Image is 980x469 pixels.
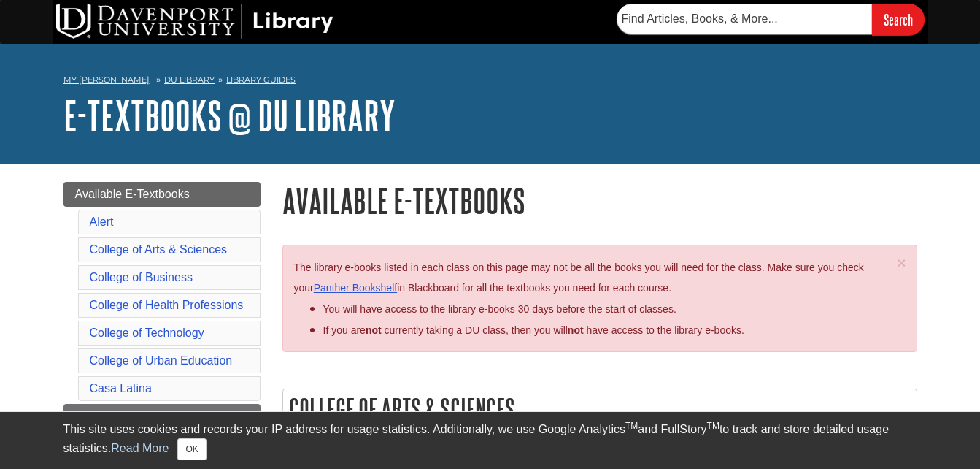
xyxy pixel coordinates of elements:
[625,421,638,431] sup: TM
[282,182,917,219] h1: Available E-Textbooks
[75,188,190,200] span: Available E-Textbooks
[90,271,193,283] a: College of Business
[63,421,917,460] div: This site uses cookies and records your IP address for usage statistics. Additionally, we use Goo...
[323,303,676,315] span: You will have access to the library e-books 30 days before the start of classes.
[568,324,584,336] u: not
[323,324,744,336] span: If you are currently taking a DU class, then you will have access to the library e-books.
[63,182,261,207] a: Available E-Textbooks
[63,404,261,429] a: Find E-Textbooks @ DU Library
[63,93,396,138] a: E-Textbooks @ DU Library
[314,282,397,294] a: Panther Bookshelf
[164,75,215,85] a: DU Library
[872,4,925,35] input: Search
[63,74,150,86] a: My [PERSON_NAME]
[294,262,864,294] span: The library e-books listed in each class on this page may not be all the books you will need for ...
[90,216,114,228] a: Alert
[283,389,917,428] h2: College of Arts & Sciences
[177,438,206,460] button: Close
[90,299,244,311] a: College of Health Professions
[617,4,925,35] form: Searches DU Library's articles, books, and more
[90,243,228,256] a: College of Arts & Sciences
[707,421,719,431] sup: TM
[56,4,333,39] img: DU Library
[75,410,239,422] span: Find E-Textbooks @ DU Library
[366,324,382,336] strong: not
[63,70,917,94] nav: breadcrumb
[90,354,233,367] a: College of Urban Education
[897,254,906,271] span: ×
[111,442,169,454] a: Read More
[90,382,152,394] a: Casa Latina
[90,327,204,339] a: College of Technology
[897,255,906,270] button: Close
[617,4,872,34] input: Find Articles, Books, & More...
[226,75,296,85] a: Library Guides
